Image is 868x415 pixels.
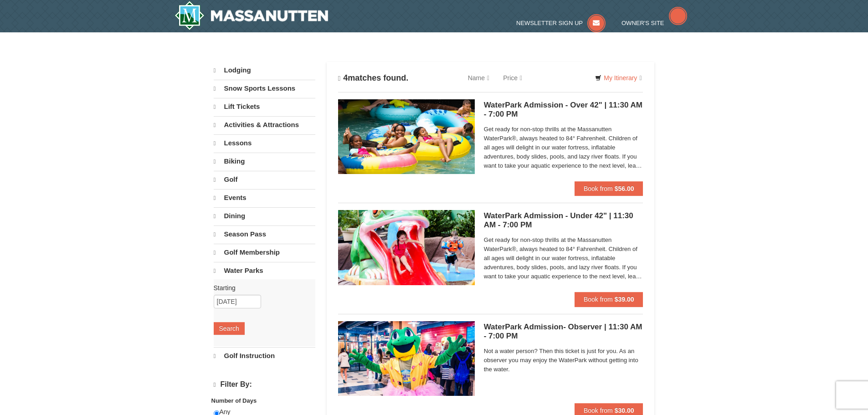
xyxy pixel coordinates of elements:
a: Name [461,69,496,87]
strong: $56.00 [615,185,634,192]
a: Price [496,69,529,87]
h5: WaterPark Admission - Over 42" | 11:30 AM - 7:00 PM [484,101,643,119]
h5: WaterPark Admission - Under 42" | 11:30 AM - 7:00 PM [484,211,643,230]
button: Search [214,322,245,335]
a: Snow Sports Lessons [214,80,315,97]
a: Lessons [214,134,315,152]
span: Get ready for non-stop thrills at the Massanutten WaterPark®, always heated to 84° Fahrenheit. Ch... [484,236,643,281]
span: Newsletter Sign Up [516,20,583,26]
button: Book from $56.00 [575,181,643,196]
a: Golf Instruction [214,347,315,364]
img: 6619917-1570-0b90b492.jpg [338,210,475,285]
h5: WaterPark Admission- Observer | 11:30 AM - 7:00 PM [484,323,643,341]
span: Get ready for non-stop thrills at the Massanutten WaterPark®, always heated to 84° Fahrenheit. Ch... [484,125,643,170]
a: Owner's Site [621,20,687,26]
a: Water Parks [214,262,315,279]
strong: $30.00 [615,407,634,414]
strong: Number of Days [211,397,257,404]
img: Massanutten Resort Logo [175,1,329,30]
a: Golf [214,171,315,188]
img: 6619917-1587-675fdf84.jpg [338,321,475,396]
span: Book from [584,185,613,192]
span: Not a water person? Then this ticket is just for you. As an observer you may enjoy the WaterPark ... [484,347,643,374]
a: Massanutten Resort [175,1,329,30]
a: Dining [214,207,315,225]
h4: Filter By: [214,380,315,389]
a: Golf Membership [214,244,315,261]
a: My Itinerary [589,71,647,85]
a: Events [214,189,315,206]
span: Owner's Site [621,20,664,26]
strong: $39.00 [615,296,634,303]
label: Starting [214,283,308,292]
a: Newsletter Sign Up [516,20,606,26]
button: Book from $39.00 [575,292,643,307]
img: 6619917-1560-394ba125.jpg [338,99,475,174]
a: Biking [214,153,315,170]
a: Activities & Attractions [214,116,315,133]
a: Season Pass [214,225,315,243]
span: Book from [584,296,613,303]
span: Book from [584,407,613,414]
a: Lodging [214,62,315,79]
a: Lift Tickets [214,98,315,115]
